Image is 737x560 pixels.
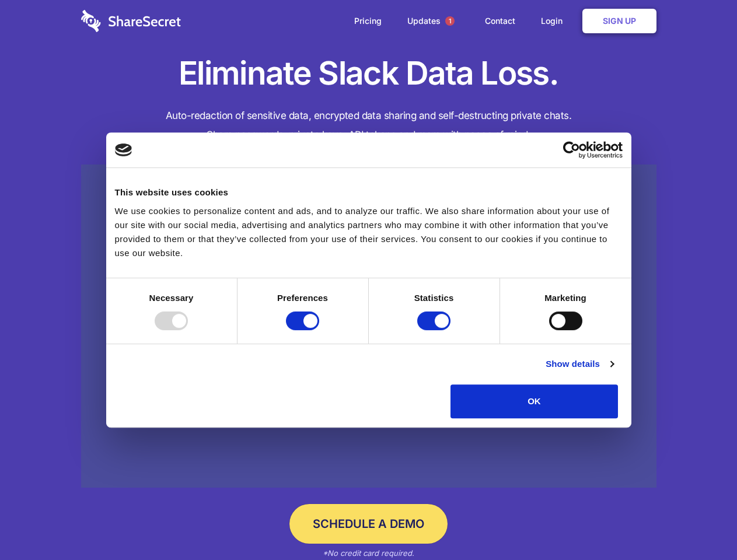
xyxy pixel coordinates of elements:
h4: Auto-redaction of sensitive data, encrypted data sharing and self-destructing private chats. Shar... [81,106,656,145]
strong: Preferences [277,293,328,303]
a: Pricing [343,3,393,39]
div: We use cookies to personalize content and ads, and to analyze our traffic. We also share informat... [115,204,623,260]
a: Sign Up [582,9,656,33]
strong: Statistics [414,293,454,303]
a: Contact [473,3,527,39]
h1: Eliminate Slack Data Loss. [81,52,656,94]
strong: Marketing [544,293,586,303]
a: Schedule a Demo [289,504,448,544]
a: Show details [546,357,613,371]
a: Login [529,3,580,39]
a: Wistia video thumbnail [81,164,656,488]
em: *No credit card required. [323,548,414,558]
button: OK [450,384,618,418]
strong: Necessary [149,293,194,303]
img: logo [115,143,132,156]
img: logo-wordmark-white-trans-d4663122ce5f474addd5e946df7df03e33cb6a1c49d2221995e7729f52c070b2.svg [81,10,181,32]
div: This website uses cookies [115,185,623,199]
span: 1 [445,16,455,26]
a: Usercentrics Cookiebot - opens in a new window [521,141,623,159]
